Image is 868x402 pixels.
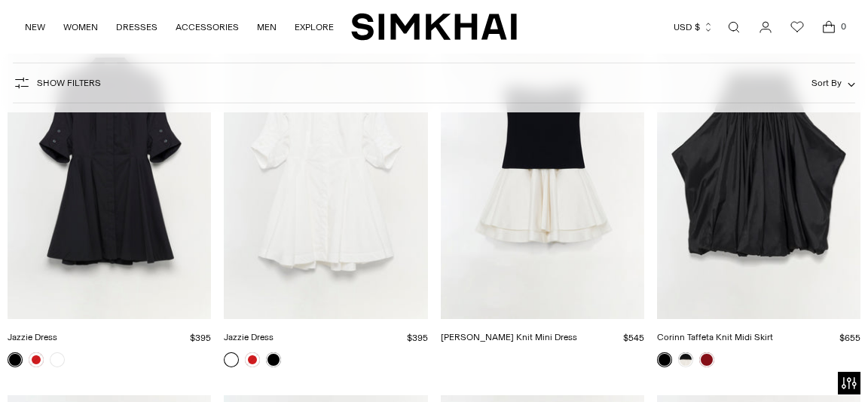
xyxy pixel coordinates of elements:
a: NEW [25,11,45,44]
a: MEN [257,11,277,44]
span: Show Filters [37,78,101,88]
span: Sort By [811,78,842,88]
span: 0 [836,20,850,33]
a: Jazzie Dress [224,332,274,342]
a: Jazzie Dress [8,332,57,342]
a: WOMEN [63,11,98,44]
button: USD $ [674,11,714,44]
a: SIMKHAI [351,12,517,41]
a: Open search modal [719,12,749,42]
a: Corinn Taffeta Knit Midi Skirt [657,332,773,342]
a: ACCESSORIES [176,11,239,44]
button: Sort By [811,75,855,91]
a: EXPLORE [295,11,334,44]
a: Go to the account page [750,12,781,42]
a: Wishlist [782,12,812,42]
button: Show Filters [13,71,101,95]
a: [PERSON_NAME] Knit Mini Dress [441,332,577,342]
a: DRESSES [116,11,157,44]
a: Open cart modal [814,12,844,42]
iframe: Sign Up via Text for Offers [12,345,152,390]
